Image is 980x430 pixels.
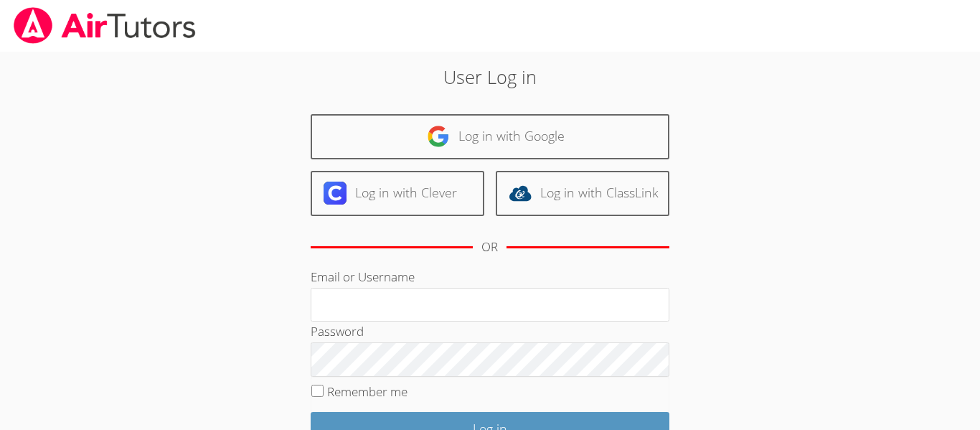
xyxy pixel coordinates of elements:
a: Log in with ClassLink [496,171,669,216]
a: Log in with Google [311,114,669,159]
div: OR [481,237,498,258]
label: Password [311,323,364,340]
img: clever-logo-6eab21bc6e7a338710f1a6ff85c0baf02591cd810cc4098c63d3a4b26e2feb20.svg [324,182,347,205]
img: classlink-logo-d6bb404cc1216ec64c9a2012d9dc4662098be43eaf13dc465df04b49fa7ab582.svg [509,182,532,205]
img: google-logo-50288ca7cdecda66e5e0955fdab243c47b7ad437acaf1139b6f446037453330a.svg [427,125,450,148]
img: airtutors_banner-c4298cdbf04f3fff15de1276eac7730deb9818008684d7c2e4769d2f7ddbe033.png [12,7,197,44]
label: Remember me [327,383,407,400]
a: Log in with Clever [311,171,484,216]
h2: User Log in [225,63,755,90]
label: Email or Username [311,268,415,285]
